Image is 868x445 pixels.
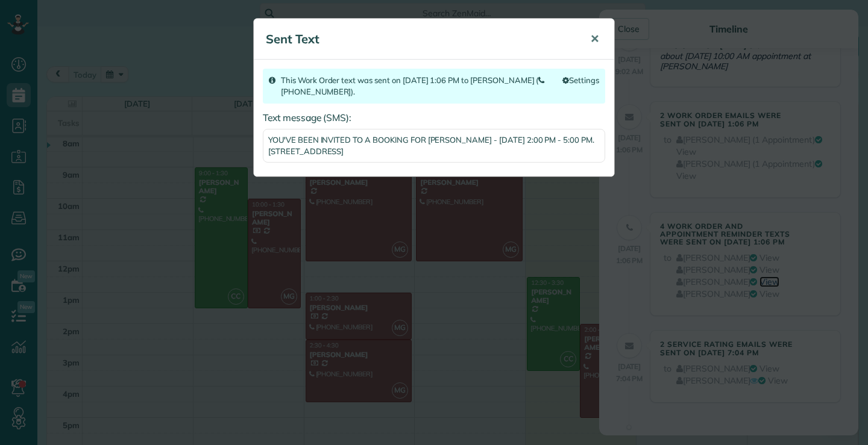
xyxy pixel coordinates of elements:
div: This Work Order text was sent on [DATE] 1:06 PM to [PERSON_NAME] ( [PHONE_NUMBER]). [263,69,605,104]
a: Settings [562,75,599,86]
span: ✕ [590,32,599,46]
h4: Text message (SMS): [263,113,605,123]
h5: Sent Text [266,31,573,48]
div: YOU'VE BEEN INVITED TO A BOOKING FOR [PERSON_NAME] - [DATE] 2:00 PM - 5:00 PM. [STREET_ADDRESS] [263,129,605,163]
